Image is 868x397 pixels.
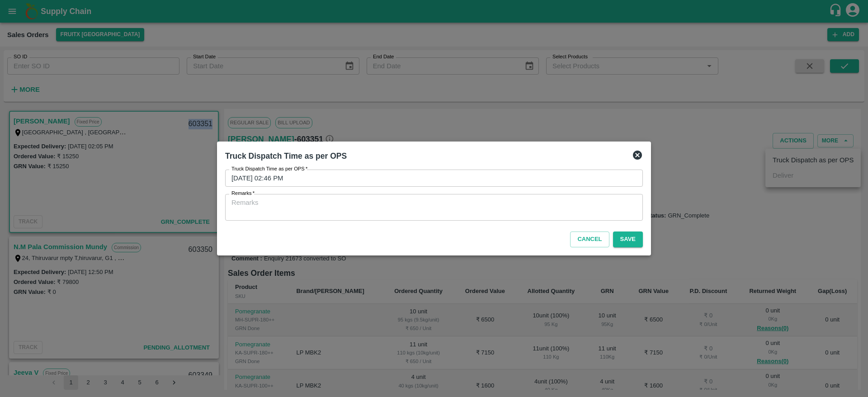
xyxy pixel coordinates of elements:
input: Choose date, selected date is Aug 27, 2025 [225,170,637,187]
button: Save [613,232,643,247]
button: Cancel [570,232,609,247]
b: Truck Dispatch Time as per OPS [225,151,347,161]
label: Remarks [231,190,255,197]
label: Truck Dispatch Time as per OPS [231,165,307,173]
